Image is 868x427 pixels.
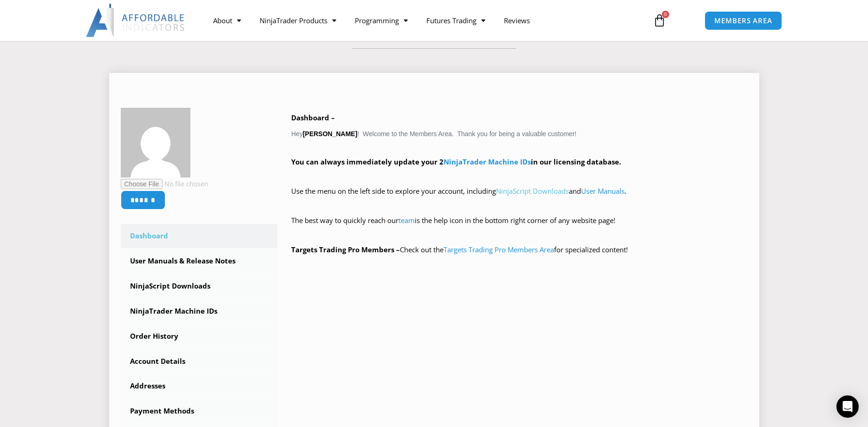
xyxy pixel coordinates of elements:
[705,11,782,30] a: MEMBERS AREA
[121,249,278,273] a: User Manuals & Release Notes
[121,108,190,177] img: f34f3a31167e59384d58a763e77634dd1142bfe69680121566f87788baf56587
[121,349,278,374] a: Account Details
[639,7,680,34] a: 0
[444,245,554,254] a: Targets Trading Pro Members Area
[204,10,250,31] a: About
[121,299,278,323] a: NinjaTrader Machine IDs
[291,157,621,166] strong: You can always immediately update your 2 in our licensing database.
[291,113,335,122] b: Dashboard –
[121,274,278,298] a: NinjaScript Downloads
[581,186,625,196] a: User Manuals
[86,4,186,37] img: LogoAI | Affordable Indicators – NinjaTrader
[417,10,495,31] a: Futures Trading
[346,10,417,31] a: Programming
[250,10,346,31] a: NinjaTrader Products
[291,245,400,254] strong: Targets Trading Pro Members –
[291,243,748,256] p: Check out the for specialized content!
[121,324,278,348] a: Order History
[204,10,642,31] nav: Menu
[303,130,357,138] strong: [PERSON_NAME]
[291,185,748,211] p: Use the menu on the left side to explore your account, including and .
[496,186,569,196] a: NinjaScript Downloads
[444,157,531,166] a: NinjaTrader Machine IDs
[291,112,748,256] div: Hey ! Welcome to the Members Area. Thank you for being a valuable customer!
[121,224,278,248] a: Dashboard
[662,11,669,18] span: 0
[836,395,859,418] div: Open Intercom Messenger
[398,216,415,225] a: team
[495,10,539,31] a: Reviews
[121,374,278,398] a: Addresses
[291,214,748,240] p: The best way to quickly reach our is the help icon in the bottom right corner of any website page!
[714,17,772,24] span: MEMBERS AREA
[121,399,278,423] a: Payment Methods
